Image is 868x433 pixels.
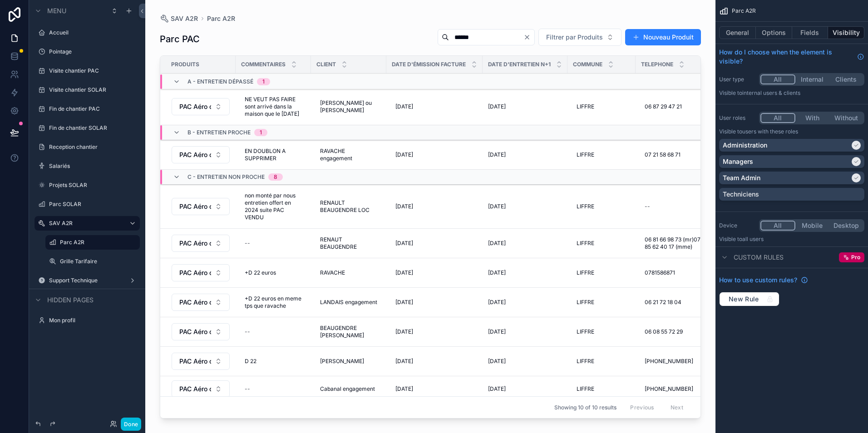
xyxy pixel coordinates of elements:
button: Select Button [172,198,230,215]
label: SAV A2R [49,220,122,227]
button: New Rule [719,292,779,306]
button: Without [829,113,863,123]
span: [DATE] [395,328,413,335]
a: Parc SOLAR [49,201,134,208]
span: Commune [573,61,602,68]
span: Users with these roles [742,128,798,135]
span: EN DOUBLON A SUPPRIMER [245,148,302,162]
span: 06 81 66 98 73 (mr)07 85 62 40 17 (mme) [645,236,702,251]
p: Techniciens [723,190,759,199]
span: Hidden pages [47,295,94,305]
p: Administration [723,141,767,150]
span: non monté par nous entretien offert en 2024 suite PAC VENDU [245,192,302,221]
span: [DATE] [395,358,413,365]
span: How do I choose when the element is visible? [719,48,853,66]
span: Cabanal engagement [320,385,375,393]
button: Select Button [172,323,230,340]
label: Accueil [49,29,134,36]
span: New Rule [725,295,763,303]
span: LIFFRE [577,269,594,276]
span: PAC Aéro ou Géo [179,150,211,159]
button: Clear [523,34,534,41]
span: Date d'entretien n+1 [488,61,551,68]
button: With [795,113,829,123]
label: Reception chantier [49,143,134,151]
p: Visible to [719,128,864,135]
label: Fin de chantier SOLAR [49,124,134,132]
span: [DATE] [488,151,506,158]
span: [DATE] [395,240,413,247]
span: Showing 10 of 10 results [554,404,616,411]
span: Produits [171,61,199,68]
span: RENAUT BEAUGENDRE [320,236,377,251]
p: Visible to [719,236,864,243]
a: Parc A2R [60,239,134,246]
span: Custom rules [734,253,784,262]
span: RENAULT BEAUGENDRE LOC [320,199,377,214]
button: Select Button [172,264,230,281]
span: [PHONE_NUMBER] [645,385,693,393]
label: Projets SOLAR [49,182,134,189]
button: General [719,26,756,39]
span: Pro [851,254,860,261]
label: Grille Tarifaire [60,258,134,265]
button: Options [756,26,792,39]
div: -- [245,385,250,393]
span: LIFFRE [577,240,594,247]
span: [DATE] [395,299,413,306]
button: Nouveau Produit [625,29,701,45]
span: a - entretien dépassé [187,78,253,85]
span: LIFFRE [577,385,594,393]
a: Visite chantier SOLAR [49,86,134,93]
button: All [760,113,795,123]
span: 0781586871 [645,269,675,276]
div: 8 [274,173,277,181]
span: [DATE] [488,203,506,210]
button: Select Button [172,235,230,252]
button: Done [121,418,141,431]
span: SAV A2R [171,14,198,23]
a: How to use custom rules? [719,276,808,285]
div: -- [245,328,250,335]
a: How do I choose when the element is visible? [719,48,864,66]
a: Fin de chantier PAC [49,105,134,113]
button: Visibility [828,26,864,39]
span: LIFFRE [577,103,594,110]
a: Parc A2R [207,14,235,23]
span: [DATE] [488,299,506,306]
div: -- [645,203,650,210]
button: Fields [792,26,829,39]
label: User roles [719,114,755,122]
span: 06 21 72 18 04 [645,299,681,306]
span: [PHONE_NUMBER] [645,358,693,365]
span: Internal users & clients [742,89,800,96]
button: Select Button [172,380,230,398]
span: How to use custom rules? [719,276,797,285]
a: Mon profil [49,317,134,324]
span: PAC Aéro ou Géo [179,384,211,394]
span: RAVACHE engagement [320,148,377,162]
button: Internal [795,74,829,84]
span: Parc A2R [732,7,756,15]
span: [DATE] [488,103,506,110]
span: PAC Aéro ou Géo [179,357,211,366]
span: LIFFRE [577,299,594,306]
span: 06 87 29 47 21 [645,103,682,110]
button: Clients [829,74,863,84]
span: c - entretien non proche [187,173,265,181]
span: [DATE] [395,151,413,158]
span: NE VEUT PAS FAIRE sont arrivé dans la maison que le [DATE] [245,96,302,118]
div: 1 [260,129,262,136]
label: Salariés [49,162,134,170]
a: SAV A2R [160,14,198,23]
span: Menu [47,6,66,15]
button: All [760,74,795,84]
